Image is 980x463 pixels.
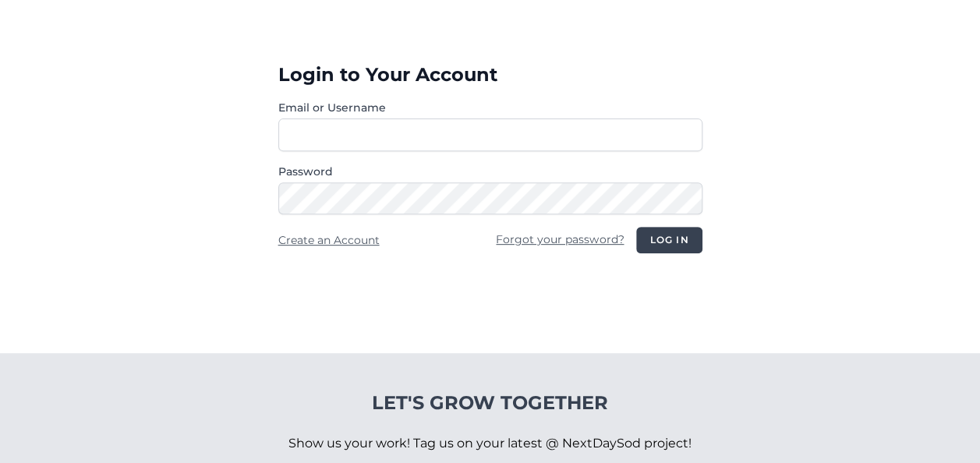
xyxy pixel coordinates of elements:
a: Create an Account [278,233,380,247]
h3: Login to Your Account [278,62,702,87]
label: Email or Username [278,100,702,115]
label: Password [278,164,702,179]
a: Forgot your password? [496,232,624,246]
h4: Let's Grow Together [288,391,692,415]
button: Log in [636,227,702,253]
